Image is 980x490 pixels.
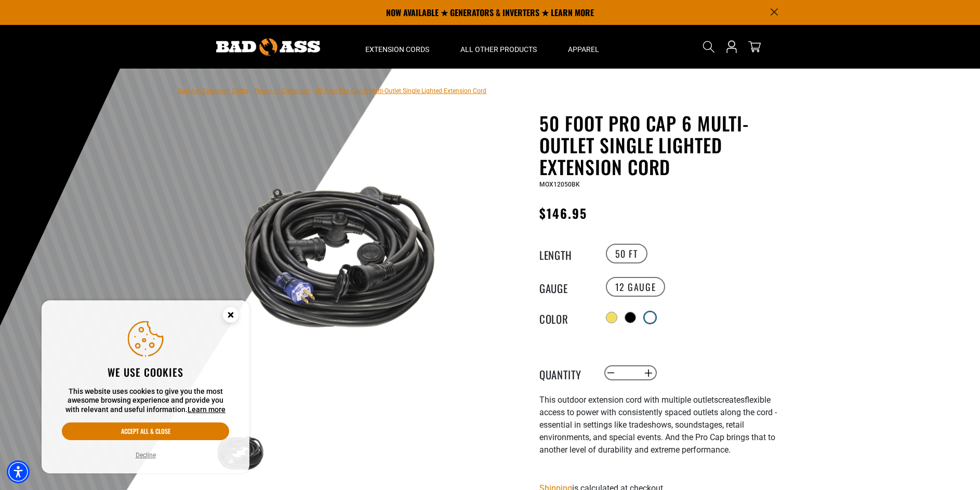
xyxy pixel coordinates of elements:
[212,300,249,333] button: Close this option
[178,84,486,97] nav: breadcrumbs
[718,395,745,405] span: creates
[250,87,253,95] span: ›
[312,87,314,95] span: ›
[539,311,591,324] legend: Color
[723,25,740,69] a: Open this option
[133,450,159,460] button: Decline
[539,247,591,260] legend: Length
[255,87,310,95] a: Return to Collection
[316,87,486,95] span: 50 Foot Pro Cap 6 Multi-Outlet Single Lighted Extension Cord
[216,38,320,56] img: Bad Ass Extension Cords
[552,25,615,69] summary: Apparel
[606,277,666,297] label: 12 GAUGE
[539,394,794,456] p: flexible access to power with consistently spaced outlets along the cord - essential in settings ...
[350,25,445,69] summary: Extension Cords
[62,387,229,415] p: This website uses cookies to give you the most awesome browsing experience and provide you with r...
[209,139,459,389] img: black
[445,25,552,69] summary: All Other Products
[606,244,647,263] label: 50 FT
[539,366,591,380] label: Quantity
[178,87,248,95] a: Bad Ass Extension Cords
[700,38,717,55] summary: Search
[539,204,588,222] span: $146.95
[42,300,249,474] aside: Cookie Consent
[460,45,537,54] span: All Other Products
[62,422,229,440] button: Accept all & close
[539,280,591,294] legend: Gauge
[746,41,763,53] a: cart
[188,405,226,414] a: This website uses cookies to give you the most awesome browsing experience and provide you with r...
[539,112,794,178] h1: 50 Foot Pro Cap 6 Multi-Outlet Single Lighted Extension Cord
[365,45,429,54] span: Extension Cords
[7,460,30,483] div: Accessibility Menu
[539,395,718,405] span: This outdoor extension cord with multiple outlets
[568,45,599,54] span: Apparel
[62,365,229,379] h2: We use cookies
[539,181,580,188] span: MOX12050BK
